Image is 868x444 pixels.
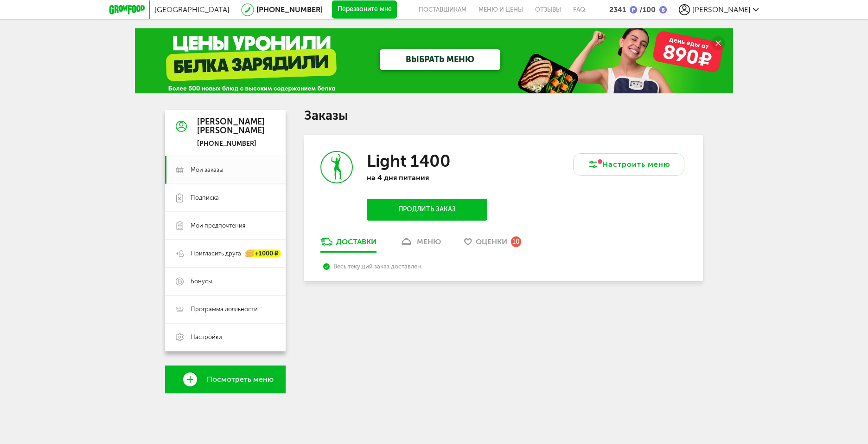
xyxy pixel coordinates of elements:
[336,237,377,246] div: Доставки
[323,263,683,270] div: Весь текущий заказ доставлен.
[165,184,286,212] a: Подписка
[246,250,281,258] div: +1000 ₽
[191,333,222,341] span: Настройки
[659,6,667,13] img: bonus_b.cdccf46.png
[630,6,637,13] img: bonus_p.2f9b352.png
[395,237,446,252] a: меню
[367,151,451,171] h3: Light 1400
[367,199,487,221] button: Продлить заказ
[191,166,223,174] span: Мои заказы
[460,237,526,252] a: Оценки 10
[639,5,643,14] span: /
[692,5,751,14] span: [PERSON_NAME]
[573,153,684,176] button: Настроить меню
[197,118,265,136] div: [PERSON_NAME] [PERSON_NAME]
[304,110,703,122] h1: Заказы
[165,156,286,184] a: Мои заказы
[191,305,258,313] span: Программа лояльности
[197,140,265,148] div: [PHONE_NUMBER]
[511,236,521,247] div: 10
[191,277,212,286] span: Бонусы
[332,0,397,19] button: Перезвоните мне
[609,5,626,14] div: 2341
[256,5,323,14] a: [PHONE_NUMBER]
[316,237,381,252] a: Доставки
[165,295,286,323] a: Программа лояльности
[207,375,274,384] span: Посмотреть меню
[191,249,241,258] span: Пригласить друга
[417,237,441,246] div: меню
[165,366,286,393] a: Посмотреть меню
[191,194,219,202] span: Подписка
[191,222,245,230] span: Мои предпочтения
[380,49,500,70] a: ВЫБРАТЬ МЕНЮ
[637,5,656,14] div: 100
[154,5,230,14] span: [GEOGRAPHIC_DATA]
[165,240,286,268] a: Пригласить друга +1000 ₽
[165,323,286,351] a: Настройки
[165,268,286,295] a: Бонусы
[367,173,487,182] p: на 4 дня питания
[476,237,507,246] span: Оценки
[165,212,286,240] a: Мои предпочтения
